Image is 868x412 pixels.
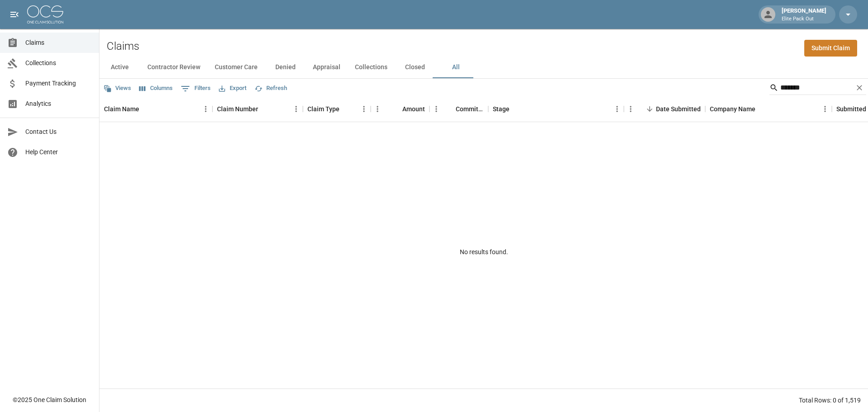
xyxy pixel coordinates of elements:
[265,57,306,78] button: Denied
[782,15,826,23] p: Elite Pack Out
[212,96,303,122] div: Claim Number
[107,40,139,53] h2: Claims
[769,81,866,97] div: Search
[5,5,24,24] button: open drawer
[208,57,265,78] button: Customer Care
[624,96,705,122] div: Date Submitted
[199,102,212,116] button: Menu
[25,127,92,137] span: Contact Us
[258,103,271,115] button: Sort
[509,103,522,115] button: Sort
[99,57,140,78] button: Active
[99,122,868,382] div: No results found.
[435,57,476,78] button: All
[429,96,488,122] div: Committed Amount
[25,99,92,109] span: Analytics
[25,58,92,68] span: Collections
[402,96,425,122] div: Amount
[493,96,509,122] div: Stage
[13,395,86,404] div: © 2025 One Claim Solution
[306,57,348,78] button: Appraisal
[217,81,249,95] button: Export
[705,96,832,122] div: Company Name
[778,6,830,23] div: [PERSON_NAME]
[710,96,755,122] div: Company Name
[853,81,866,95] button: Clear
[390,103,402,115] button: Sort
[139,103,152,115] button: Sort
[456,96,484,122] div: Committed Amount
[140,57,208,78] button: Contractor Review
[656,96,701,122] div: Date Submitted
[25,79,92,88] span: Payment Tracking
[488,96,624,122] div: Stage
[429,102,443,116] button: Menu
[252,81,289,95] button: Refresh
[755,103,768,115] button: Sort
[357,102,371,116] button: Menu
[307,96,340,122] div: Claim Type
[804,40,857,57] a: Submit Claim
[289,102,303,116] button: Menu
[443,103,456,115] button: Sort
[799,396,861,405] div: Total Rows: 0 of 1,519
[99,96,212,122] div: Claim Name
[27,5,63,24] img: ocs-logo-white-transparent.png
[610,102,624,116] button: Menu
[340,103,352,115] button: Sort
[25,38,92,47] span: Claims
[624,102,637,116] button: Menu
[101,81,133,95] button: Views
[818,102,832,116] button: Menu
[137,81,175,95] button: Select columns
[371,96,429,122] div: Amount
[217,96,258,122] div: Claim Number
[179,81,213,96] button: Show filters
[104,96,139,122] div: Claim Name
[303,96,371,122] div: Claim Type
[348,57,395,78] button: Collections
[99,57,868,78] div: dynamic tabs
[643,103,656,115] button: Sort
[25,147,92,157] span: Help Center
[395,57,435,78] button: Closed
[371,102,384,116] button: Menu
